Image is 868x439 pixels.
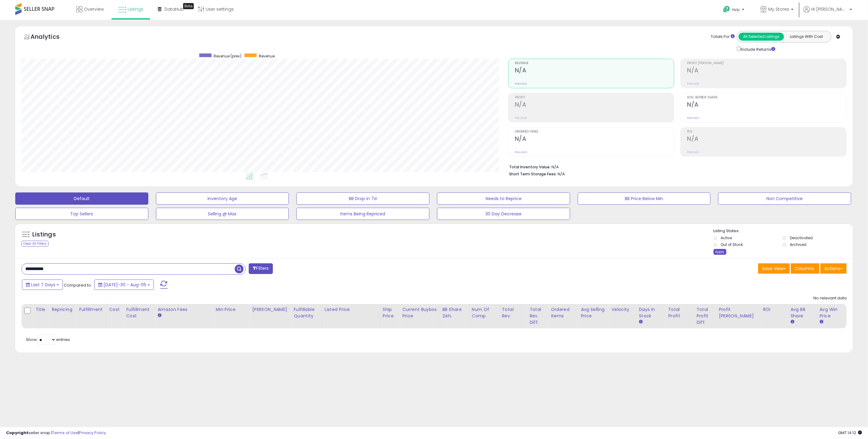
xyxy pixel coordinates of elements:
[383,306,397,319] div: Ship Price
[718,192,851,205] button: Non Competitive
[15,208,148,220] button: Top Sellers
[687,62,846,65] span: Profit [PERSON_NAME]
[126,306,152,319] div: Fulfillment Cost
[443,306,467,319] div: BB Share 24h.
[790,242,806,247] label: Archived
[687,101,846,109] h2: N/A
[472,306,497,319] div: Num of Comp.
[558,171,565,177] span: N/A
[639,306,663,319] div: Days In Stock
[790,319,794,325] small: Avg BB Share.
[515,135,674,144] h2: N/A
[84,6,104,12] span: Overview
[687,130,846,134] span: ROI
[509,171,557,177] b: Short Term Storage Fees:
[795,265,814,272] span: Columns
[32,230,56,239] h5: Listings
[696,306,714,326] div: Total Profit Diff.
[687,67,846,75] h2: N/A
[31,32,71,42] h5: Analytics
[811,6,848,12] span: Hi [PERSON_NAME]
[21,241,49,247] div: Clear All Filters
[515,116,527,120] small: Prev: N/A
[26,337,70,342] span: Show: entries
[530,306,546,326] div: Total Rev. Diff.
[639,319,642,325] small: Days In Stock.
[515,101,674,109] h2: N/A
[79,306,104,313] div: Fulfillment
[515,82,527,86] small: Prev: N/A
[515,150,527,154] small: Prev: N/A
[820,263,847,274] button: Actions
[721,235,732,240] label: Active
[790,235,813,240] label: Deactivated
[509,163,842,170] li: N/A
[711,34,735,40] div: Totals For
[581,306,606,319] div: Avg Selling Price
[687,116,699,120] small: Prev: N/A
[820,319,823,325] small: Avg Win Price.
[156,208,289,220] button: Selling @ Max
[763,306,785,313] div: ROI
[64,282,92,288] span: Compared to:
[611,306,634,313] div: Velocity
[437,208,570,220] button: 30 Day Decrease
[509,164,551,170] b: Total Inventory Value:
[103,282,146,288] span: [DATE]-30 - Aug-05
[739,33,784,41] button: All Selected Listings
[215,306,247,313] div: Min Price
[296,208,429,220] button: Items Being Repriced
[157,306,210,313] div: Amazon Fees
[714,228,853,234] p: Listing States:
[687,135,846,144] h2: N/A
[515,96,674,99] span: Profit
[687,150,699,154] small: Prev: N/A
[768,6,789,12] span: My Stores
[35,306,46,313] div: Title
[813,295,847,301] div: No relevant data
[687,82,699,86] small: Prev: N/A
[31,282,55,288] span: Last 7 Days
[296,192,429,205] button: BB Drop in 7d
[515,62,674,65] span: Revenue
[157,313,161,318] small: Amazon Fees.
[758,263,790,274] button: Save View
[551,306,576,319] div: Ordered Items
[259,53,275,59] span: Revenue
[723,5,730,13] i: Get Help
[52,306,74,313] div: Repricing
[820,306,844,319] div: Avg Win Price
[94,280,154,290] button: [DATE]-30 - Aug-05
[790,306,814,319] div: Avg BB Share
[732,46,783,53] div: Include Returns
[687,96,846,99] span: Avg. Buybox Share
[721,242,743,247] label: Out of Stock
[719,306,758,319] div: Profit [PERSON_NAME]
[109,306,121,313] div: Cost
[515,67,674,75] h2: N/A
[437,192,570,205] button: Needs to Reprice
[515,130,674,134] span: Ordered Items
[402,306,437,319] div: Current Buybox Price
[214,53,241,59] span: Revenue (prev)
[165,6,184,12] span: DataHub
[252,306,288,313] div: [PERSON_NAME]
[578,192,711,205] button: BB Price Below Min
[15,192,148,205] button: Default
[22,280,63,290] button: Last 7 Days
[803,6,852,20] a: Hi [PERSON_NAME]
[183,3,194,9] div: Tooltip anchor
[714,249,726,255] div: Apply
[668,306,691,319] div: Total Profit
[502,306,525,319] div: Total Rev.
[325,306,378,313] div: Listed Price
[128,6,143,12] span: Listings
[784,33,829,41] button: Listings With Cost
[294,306,319,319] div: Fulfillable Quantity
[249,263,273,274] button: Filters
[718,1,750,20] a: Help
[732,7,740,12] span: Help
[791,263,819,274] button: Columns
[156,192,289,205] button: Inventory Age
